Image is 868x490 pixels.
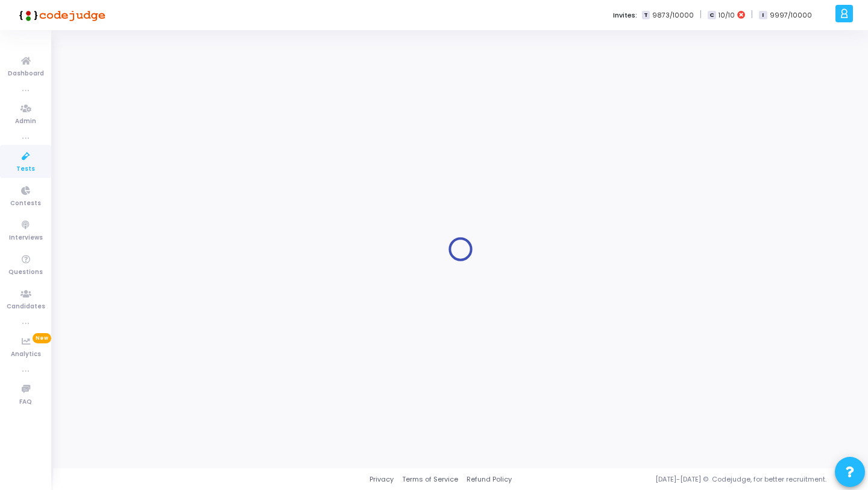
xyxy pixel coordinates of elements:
a: Terms of Service [402,474,458,485]
span: Dashboard [8,69,44,79]
span: 10/10 [719,10,735,21]
span: | [751,8,753,21]
span: 9873/10000 [652,10,694,21]
span: Candidates [7,302,45,312]
span: Analytics [11,349,41,360]
div: [DATE]-[DATE] © Codejudge, for better recruitment. [512,474,853,485]
span: C [708,11,715,20]
span: FAQ [19,397,32,407]
span: | [700,8,702,21]
span: Interviews [9,233,43,243]
a: Refund Policy [467,474,512,485]
span: Questions [8,267,43,278]
span: T [642,11,650,20]
span: 9997/10000 [770,10,812,21]
a: Privacy [370,474,394,485]
span: New [33,333,51,343]
img: logo [15,3,105,27]
label: Invites: [613,10,637,21]
span: Admin [15,116,36,127]
span: Contests [10,199,41,209]
span: Tests [16,164,35,174]
span: I [759,11,767,20]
